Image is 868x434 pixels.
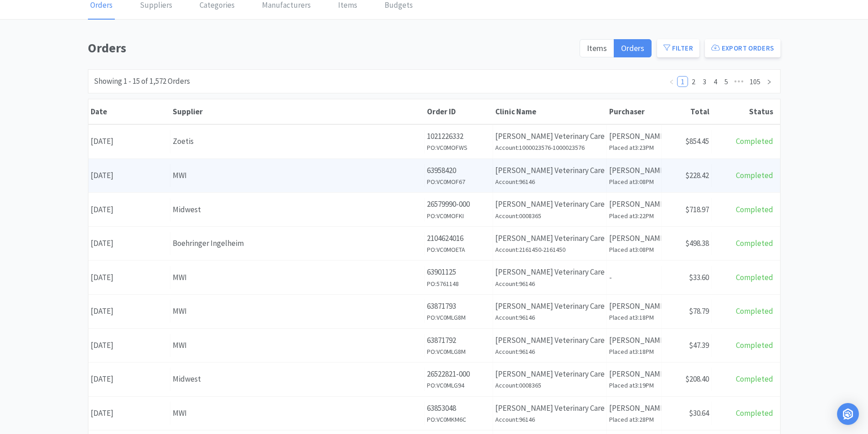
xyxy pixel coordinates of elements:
[495,368,604,380] p: [PERSON_NAME] Veterinary Care
[173,373,422,385] div: Midwest
[427,279,490,289] h6: PO: 5761148
[721,77,731,87] a: 5
[495,300,604,312] p: [PERSON_NAME] Veterinary Care
[94,75,190,87] div: Showing 1 - 15 of 1,572 Orders
[609,347,659,357] h6: Placed at 3:18PM
[736,340,773,350] span: Completed
[664,107,709,117] div: Total
[427,334,490,347] p: 63871792
[427,232,490,245] p: 2104624016
[495,198,604,210] p: [PERSON_NAME] Veterinary Care
[427,368,490,380] p: 26522821-000
[173,107,422,117] div: Supplier
[736,136,773,146] span: Completed
[88,232,170,255] div: [DATE]
[495,211,604,221] h6: Account: 0008365
[495,402,604,414] p: [PERSON_NAME] Veterinary Care
[427,300,490,312] p: 63871793
[88,38,574,58] h1: Orders
[710,77,720,87] a: 4
[736,374,773,384] span: Completed
[609,380,659,390] h6: Placed at 3:19PM
[705,39,781,57] button: Export Orders
[736,306,773,316] span: Completed
[495,414,604,424] h6: Account: 96146
[621,43,644,53] span: Orders
[766,79,772,85] i: icon: right
[173,305,422,317] div: MWI
[88,266,170,289] div: [DATE]
[609,368,659,380] p: [PERSON_NAME]
[91,107,168,117] div: Date
[495,164,604,177] p: [PERSON_NAME] Veterinary Care
[736,408,773,418] span: Completed
[609,143,659,153] h6: Placed at 3:23PM
[685,170,709,180] span: $228.42
[736,170,773,180] span: Completed
[609,414,659,424] h6: Placed at 3:28PM
[173,339,422,352] div: MWI
[747,77,763,87] a: 105
[427,107,491,117] div: Order ID
[609,107,659,117] div: Purchaser
[495,312,604,322] h6: Account: 96146
[678,77,688,87] a: 1
[495,245,604,255] h6: Account: 2161450-2161450
[736,204,773,214] span: Completed
[609,232,659,245] p: [PERSON_NAME]
[495,347,604,357] h6: Account: 96146
[88,368,170,391] div: [DATE]
[427,164,490,177] p: 63958420
[721,76,732,87] li: 5
[609,334,659,347] p: [PERSON_NAME]
[736,272,773,282] span: Completed
[495,232,604,245] p: [PERSON_NAME] Veterinary Care
[837,403,859,425] div: Open Intercom Messenger
[609,402,659,414] p: [PERSON_NAME]
[677,76,688,87] li: 1
[609,198,659,210] p: [PERSON_NAME]
[609,312,659,322] h6: Placed at 3:18PM
[173,169,422,182] div: MWI
[689,272,709,282] span: $33.60
[427,347,490,357] h6: PO: VC0MLG8M
[764,76,775,87] li: Next Page
[657,39,699,57] button: Filter
[495,334,604,347] p: [PERSON_NAME] Veterinary Care
[666,76,677,87] li: Previous Page
[689,408,709,418] span: $30.64
[427,130,490,143] p: 1021226332
[173,271,422,284] div: MWI
[173,135,422,148] div: Zoetis
[609,130,659,143] p: [PERSON_NAME]
[689,306,709,316] span: $78.79
[714,107,773,117] div: Status
[609,164,659,177] p: [PERSON_NAME]
[495,279,604,289] h6: Account: 96146
[495,177,604,187] h6: Account: 96146
[689,340,709,350] span: $47.39
[669,79,674,85] i: icon: left
[495,130,604,143] p: [PERSON_NAME] Veterinary Care
[688,77,699,87] a: 2
[427,380,490,390] h6: PO: VC0MLG94
[88,402,170,425] div: [DATE]
[88,334,170,357] div: [DATE]
[88,300,170,323] div: [DATE]
[609,211,659,221] h6: Placed at 3:22PM
[746,76,764,87] li: 105
[688,76,699,87] li: 2
[427,211,490,221] h6: PO: VC0MOFKI
[173,407,422,419] div: MWI
[495,143,604,153] h6: Account: 1000023576-1000023576
[685,204,709,214] span: $718.97
[427,177,490,187] h6: PO: VC0MOF67
[88,164,170,187] div: [DATE]
[699,77,709,87] a: 3
[173,237,422,250] div: Boehringer Ingelheim
[173,204,422,216] div: Midwest
[427,266,490,278] p: 63901125
[88,130,170,153] div: [DATE]
[587,43,607,53] span: Items
[609,177,659,187] h6: Placed at 3:08PM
